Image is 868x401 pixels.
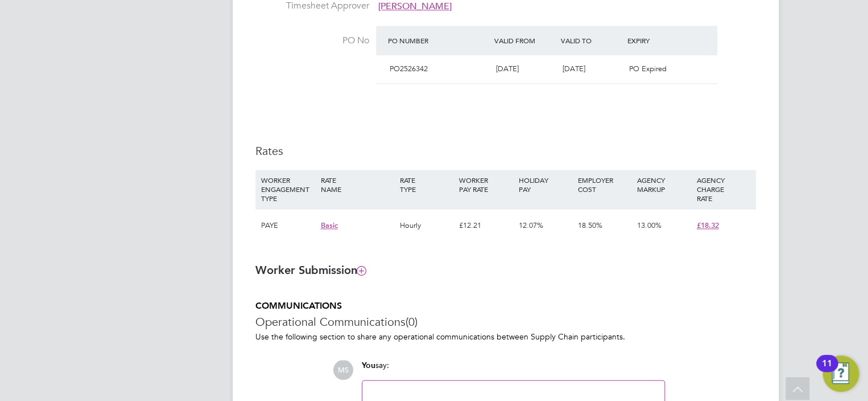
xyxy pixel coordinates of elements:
[255,35,369,47] label: PO No
[378,1,452,12] span: [PERSON_NAME]
[456,209,515,242] div: £12.21
[362,361,375,370] span: You
[255,314,756,329] h3: Operational Communications
[694,170,753,208] div: AGENCY CHARGE RATE
[518,220,543,230] span: 12.07%
[563,64,585,73] span: [DATE]
[634,170,693,199] div: AGENCY MARKUP
[385,30,491,51] div: PO Number
[456,170,515,199] div: WORKER PAY RATE
[406,314,418,329] span: (0)
[558,30,625,51] div: Valid To
[697,220,719,230] span: £18.32
[317,170,396,199] div: RATE NAME
[258,170,317,208] div: WORKER ENGAGEMENT TYPE
[491,30,558,51] div: Valid From
[320,220,337,230] span: Basic
[578,220,602,230] span: 18.50%
[397,170,456,199] div: RATE TYPE
[496,64,519,73] span: [DATE]
[575,170,634,199] div: EMPLOYER COST
[515,170,574,199] div: HOLIDAY PAY
[390,64,428,73] span: PO2526342
[333,360,353,380] span: MS
[637,220,662,230] span: 13.00%
[397,209,456,242] div: Hourly
[624,30,691,51] div: Expiry
[255,263,366,277] b: Worker Submission
[255,332,756,342] p: Use the following section to share any operational communications between Supply Chain participants.
[822,355,859,392] button: Open Resource Center, 11 new notifications
[822,363,832,378] div: 11
[258,209,317,242] div: PAYE
[629,64,666,73] span: PO Expired
[255,144,756,158] h3: Rates
[362,360,665,380] div: say:
[255,300,756,312] h5: COMMUNICATIONS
